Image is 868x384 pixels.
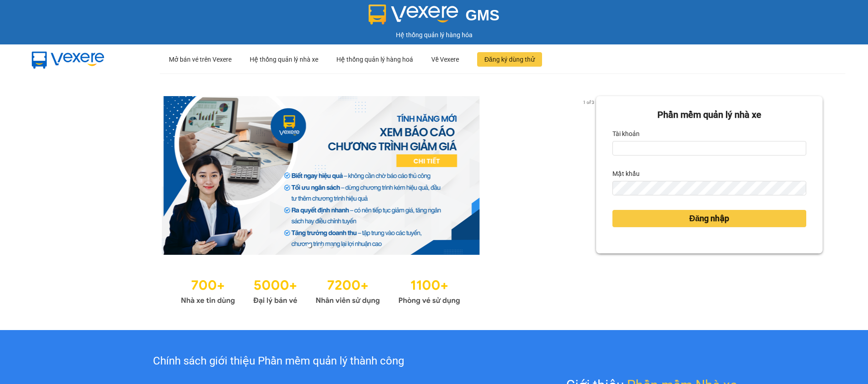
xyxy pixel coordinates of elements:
input: Mật khẩu [612,181,806,195]
button: Đăng nhập [612,210,806,227]
li: slide item 3 [330,244,333,248]
span: Đăng ký dùng thử [484,54,535,64]
span: GMS [465,7,499,24]
img: Statistics.png [181,273,460,307]
div: Chính sách giới thiệu Phần mềm quản lý thành công [61,353,496,370]
input: Tài khoản [612,141,806,156]
div: Phần mềm quản lý nhà xe [612,108,806,122]
img: mbUUG5Q.png [23,44,113,74]
img: logo 2 [369,5,459,24]
div: Hệ thống quản lý hàng hóa [2,30,866,40]
label: Mật khẩu [612,166,640,181]
div: Hệ thống quản lý nhà xe [250,45,318,74]
p: 1 of 3 [580,96,596,108]
li: slide item 2 [319,244,322,248]
a: GMS [369,14,500,21]
div: Mở bán vé trên Vexere [169,45,232,74]
div: Hệ thống quản lý hàng hoá [336,45,413,74]
li: slide item 1 [308,244,311,248]
button: previous slide / item [45,96,58,255]
span: Đăng nhập [689,212,729,225]
div: Về Vexere [431,45,459,74]
label: Tài khoản [612,126,640,141]
button: Đăng ký dùng thử [477,52,542,67]
button: next slide / item [583,96,596,255]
